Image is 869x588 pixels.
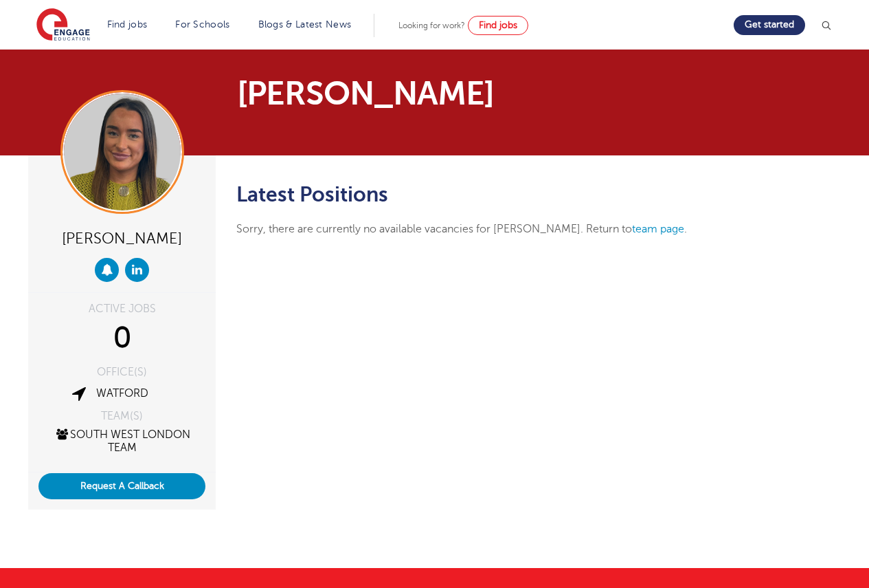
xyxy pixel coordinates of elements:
[38,321,205,356] div: 0
[107,19,148,30] a: Find jobs
[398,21,465,30] span: Looking for work?
[38,411,205,422] div: TEAM(S)
[479,20,517,30] span: Find jobs
[632,223,684,235] a: team page
[36,8,90,43] img: Engage Education
[734,15,805,35] a: Get started
[468,16,528,35] a: Find jobs
[38,224,205,251] div: [PERSON_NAME]
[96,387,148,400] a: Watford
[258,19,352,30] a: Blogs & Latest News
[38,303,205,314] div: ACTIVE JOBS
[38,367,205,378] div: OFFICE(S)
[236,183,771,206] h2: Latest Positions
[175,19,229,30] a: For Schools
[38,473,205,499] button: Request A Callback
[236,220,771,238] p: Sorry, there are currently no available vacancies for [PERSON_NAME]. Return to .
[54,428,190,454] a: South West London Team
[237,77,563,110] h1: [PERSON_NAME]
